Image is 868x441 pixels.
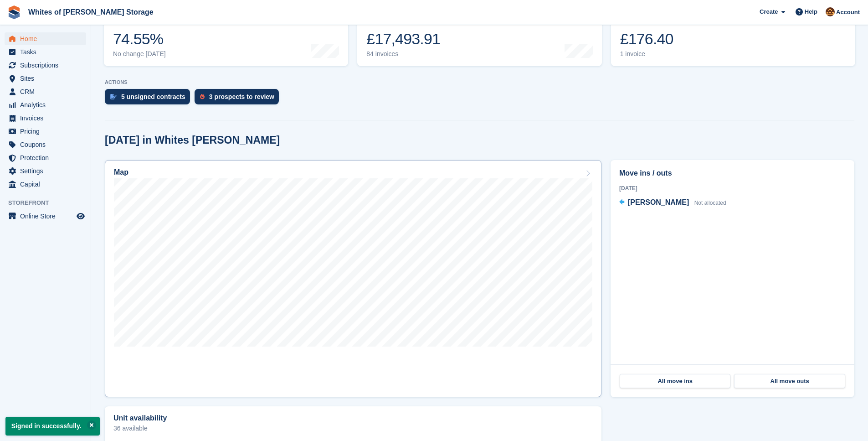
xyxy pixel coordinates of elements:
[20,210,75,223] span: Online Store
[5,46,86,58] a: menu
[5,125,86,138] a: menu
[113,50,166,58] div: No change [DATE]
[20,178,75,191] span: Capital
[113,414,167,422] h2: Unit availability
[619,197,726,209] a: [PERSON_NAME] Not allocated
[734,374,845,389] a: All move outs
[5,59,86,72] a: menu
[5,85,86,98] a: menu
[5,72,86,85] a: menu
[20,46,75,58] span: Tasks
[5,138,86,151] a: menu
[20,138,75,151] span: Coupons
[105,89,195,109] a: 5 unsigned contracts
[836,8,860,17] span: Account
[20,165,75,177] span: Settings
[366,30,440,48] div: £17,493.91
[619,184,846,192] div: [DATE]
[20,32,75,45] span: Home
[105,134,280,146] h2: [DATE] in Whites [PERSON_NAME]
[620,30,683,48] div: £176.40
[760,7,778,16] span: Create
[113,30,166,48] div: 74.55%
[195,89,283,109] a: 3 prospects to review
[105,79,854,85] p: ACTIONS
[209,93,274,100] div: 3 prospects to review
[5,151,86,164] a: menu
[105,160,601,397] a: Map
[75,211,86,222] a: Preview store
[110,94,117,99] img: contract_signature_icon-13c848040528278c33f63329250d36e43548de30e8caae1d1a13099fd9432cc5.svg
[121,93,185,100] div: 5 unsigned contracts
[114,168,128,176] h2: Map
[620,50,683,58] div: 1 invoice
[694,200,726,206] span: Not allocated
[20,99,75,111] span: Analytics
[20,112,75,125] span: Invoices
[805,7,817,16] span: Help
[8,198,91,208] span: Storefront
[619,168,846,179] h2: Move ins / outs
[357,8,601,66] a: Month-to-date sales £17,493.91 84 invoices
[20,151,75,164] span: Protection
[5,99,86,111] a: menu
[611,8,855,66] a: Awaiting payment £176.40 1 invoice
[20,59,75,72] span: Subscriptions
[826,7,835,16] img: Eddie White
[20,85,75,98] span: CRM
[628,198,689,206] span: [PERSON_NAME]
[25,5,157,20] a: Whites of [PERSON_NAME] Storage
[5,210,86,223] a: menu
[200,94,205,99] img: prospect-51fa495bee0391a8d652442698ab0144808aea92771e9ea1ae160a38d050c398.svg
[5,178,86,191] a: menu
[366,50,440,58] div: 84 invoices
[5,417,100,436] p: Signed in successfully.
[5,165,86,177] a: menu
[20,72,75,85] span: Sites
[104,8,348,66] a: Occupancy 74.55% No change [DATE]
[20,125,75,138] span: Pricing
[620,374,730,389] a: All move ins
[7,5,21,19] img: stora-icon-8386f47178a22dfd0bd8f6a31ec36ba5ce8667c1dd55bd0f319d3a0aa187defe.svg
[5,32,86,45] a: menu
[5,112,86,125] a: menu
[113,425,593,431] p: 36 available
